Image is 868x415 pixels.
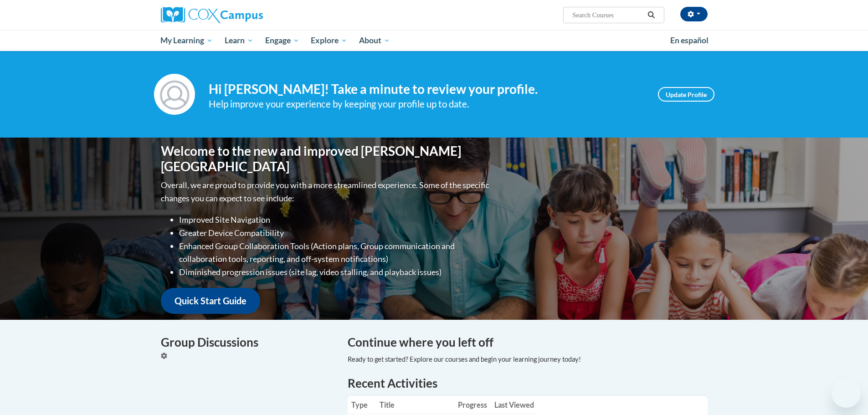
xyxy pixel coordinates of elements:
span: Engage [265,35,299,46]
img: Cox Campus [161,7,263,23]
a: Explore [305,30,353,51]
a: Quick Start Guide [161,288,260,314]
h1: Recent Activities [348,375,708,391]
span: Explore [311,35,347,46]
th: Progress [454,396,491,414]
h4: Hi [PERSON_NAME]! Take a minute to review your profile. [209,82,644,97]
img: Profile Image [154,74,195,115]
a: My Learning [155,30,219,51]
th: Type [348,396,376,414]
th: Title [376,396,454,414]
h1: Welcome to the new and improved [PERSON_NAME][GEOGRAPHIC_DATA] [161,143,491,174]
span: My Learning [160,35,213,46]
a: Engage [259,30,305,51]
h4: Group Discussions [161,333,334,351]
a: En español [664,31,714,50]
span: En español [670,36,709,45]
li: Greater Device Compatibility [179,226,491,240]
a: Cox Campus [161,7,334,23]
th: Last Viewed [491,396,538,414]
span: About [359,35,390,46]
button: Account Settings [680,7,708,21]
iframe: Button to launch messaging window [832,379,861,408]
div: Help improve your experience by keeping your profile up to date. [209,97,644,112]
li: Improved Site Navigation [179,213,491,226]
li: Diminished progression issues (site lag, video stalling, and playback issues) [179,266,491,279]
button: Search [644,10,658,20]
a: Learn [219,30,259,51]
div: Main menu [147,30,721,51]
span: Learn [225,35,253,46]
li: Enhanced Group Collaboration Tools (Action plans, Group communication and collaboration tools, re... [179,240,491,266]
p: Overall, we are proud to provide you with a more streamlined experience. Some of the specific cha... [161,179,491,205]
input: Search Courses [571,10,644,20]
a: Update Profile [658,87,714,102]
h4: Continue where you left off [348,333,708,351]
a: About [353,30,396,51]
